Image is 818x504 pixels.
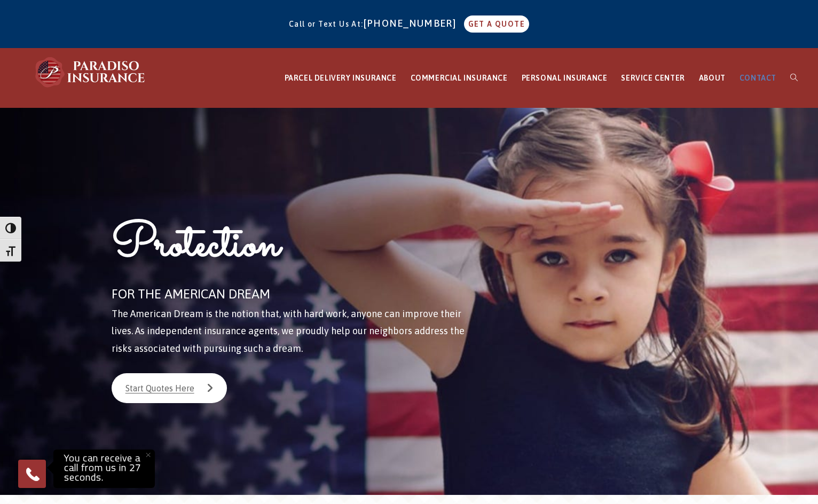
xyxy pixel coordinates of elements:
[404,49,515,108] a: COMMERCIAL INSURANCE
[32,56,150,88] img: Paradiso Insurance
[614,49,691,108] a: SERVICE CENTER
[522,74,608,82] span: PERSONAL INSURANCE
[411,74,508,82] span: COMMERCIAL INSURANCE
[112,373,227,403] a: Start Quotes Here
[285,74,397,82] span: PARCEL DELIVERY INSURANCE
[278,49,404,108] a: PARCEL DELIVERY INSURANCE
[112,287,270,301] span: FOR THE AMERICAN DREAM
[699,74,726,82] span: ABOUT
[464,15,529,33] a: GET A QUOTE
[621,74,685,82] span: SERVICE CENTER
[692,49,733,108] a: ABOUT
[112,215,473,282] h1: Protection
[56,452,152,485] p: You can receive a call from us in 27 seconds.
[289,20,364,28] span: Call or Text Us At:
[136,443,160,467] button: Close
[515,49,615,108] a: PERSONAL INSURANCE
[364,18,462,29] a: [PHONE_NUMBER]
[112,308,465,354] span: The American Dream is the notion that, with hard work, anyone can improve their lives. As indepen...
[740,74,776,82] span: CONTACT
[733,49,783,108] a: CONTACT
[24,466,41,483] img: Phone icon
